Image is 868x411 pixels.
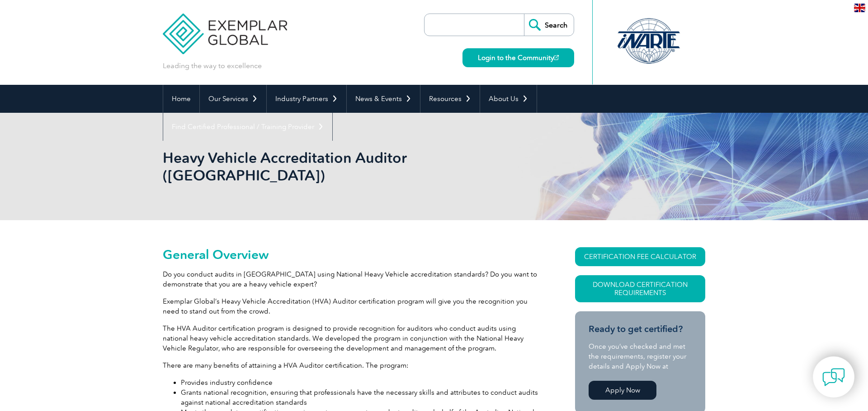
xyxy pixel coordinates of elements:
p: Once you’ve checked and met the requirements, register your details and Apply Now at [589,342,692,371]
a: About Us [480,85,537,113]
a: Download Certification Requirements [575,275,705,302]
p: Leading the way to excellence [163,61,262,71]
a: Apply Now [589,381,656,400]
h3: Ready to get certified? [589,323,692,335]
a: Resources [420,85,480,113]
img: en [854,4,865,12]
li: Grants national recognition, ensuring that professionals have the necessary skills and attributes... [181,388,542,407]
a: CERTIFICATION FEE CALCULATOR [575,247,705,266]
a: Our Services [200,85,266,113]
img: open_square.png [554,55,559,60]
p: The HVA Auditor certification program is designed to provide recognition for auditors who conduct... [163,323,542,353]
a: Industry Partners [267,85,346,113]
li: Provides industry confidence [181,378,542,388]
a: Home [163,85,199,113]
a: Login to the Community [462,48,574,67]
input: Search [524,14,574,36]
p: There are many benefits of attaining a HVA Auditor certification. The program: [163,360,542,370]
img: contact-chat.png [822,366,845,388]
p: Exemplar Global’s Heavy Vehicle Accreditation (HVA) Auditor certification program will give you t... [163,296,542,316]
a: Find Certified Professional / Training Provider [163,113,332,141]
p: Do you conduct audits in [GEOGRAPHIC_DATA] using National Heavy Vehicle accreditation standards? ... [163,269,542,289]
h1: Heavy Vehicle Accreditation Auditor ([GEOGRAPHIC_DATA]) [163,149,510,184]
a: News & Events [347,85,420,113]
h2: General Overview [163,247,542,262]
